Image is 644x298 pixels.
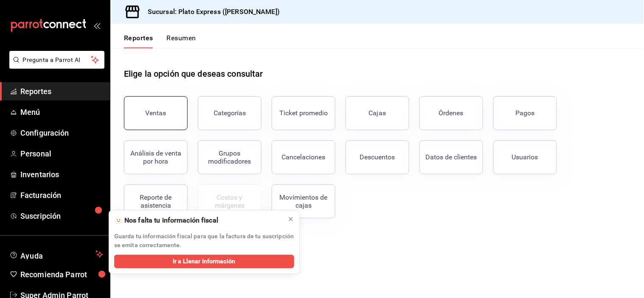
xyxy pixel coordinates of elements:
[129,149,182,165] div: Análisis de venta por hora
[198,140,262,174] button: Grupos modificadores
[141,7,280,17] h3: Sucursal: Plato Express ([PERSON_NAME])
[20,127,103,139] span: Configuración
[277,193,330,209] div: Movimientos de cajas
[146,109,166,117] div: Ventas
[493,96,557,130] button: Pagos
[114,232,294,250] p: Guarda tu información fiscal para que la factura de tu suscripción se emita correctamente.
[20,148,103,159] span: Personal
[203,193,256,209] div: Costos y márgenes
[124,34,153,48] button: Reportes
[20,210,103,222] span: Suscripción
[272,184,335,218] button: Movimientos de cajas
[20,189,103,201] span: Facturación
[198,96,262,130] button: Categorías
[114,216,281,225] div: 🫥 Nos falta tu información fiscal
[20,249,92,259] span: Ayuda
[346,140,409,174] button: Descuentos
[114,255,294,268] button: Ir a Llenar Información
[439,109,464,117] div: Órdenes
[346,96,409,130] a: Cajas
[369,108,386,118] div: Cajas
[282,153,326,161] div: Cancelaciones
[20,86,103,97] span: Reportes
[124,96,188,130] button: Ventas
[93,22,100,29] button: open_drawer_menu
[124,34,196,48] div: navigation tabs
[173,257,235,266] span: Ir a Llenar Información
[20,269,103,280] span: Recomienda Parrot
[493,140,557,174] button: Usuarios
[360,153,395,161] div: Descuentos
[516,109,535,117] div: Pagos
[20,169,103,180] span: Inventarios
[426,153,477,161] div: Datos de clientes
[124,67,263,80] h1: Elige la opción que deseas consultar
[20,106,103,118] span: Menú
[419,96,483,130] button: Órdenes
[124,140,188,174] button: Análisis de venta por hora
[419,140,483,174] button: Datos de clientes
[167,34,196,48] button: Resumen
[124,184,188,218] button: Reporte de asistencia
[279,109,328,117] div: Ticket promedio
[214,109,246,117] div: Categorías
[272,140,335,174] button: Cancelaciones
[198,184,262,218] button: Contrata inventarios para ver este reporte
[129,193,182,209] div: Reporte de asistencia
[203,149,256,165] div: Grupos modificadores
[23,56,91,64] span: Pregunta a Parrot AI
[512,153,538,161] div: Usuarios
[9,51,104,69] button: Pregunta a Parrot AI
[6,61,104,70] a: Pregunta a Parrot AI
[272,96,335,130] button: Ticket promedio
